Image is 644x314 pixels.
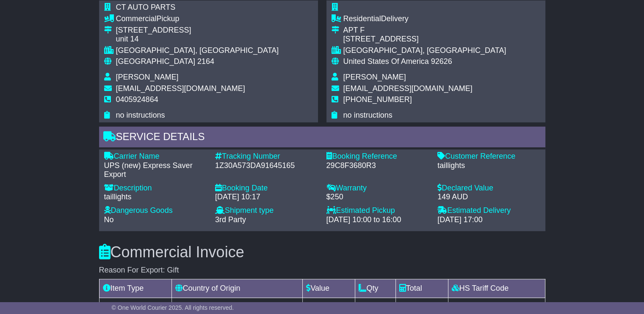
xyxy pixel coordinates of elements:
[437,215,540,225] div: [DATE] 17:00
[343,111,392,119] span: no instructions
[326,152,429,161] div: Booking Reference
[437,184,540,193] div: Declared Value
[116,3,176,11] span: CT AUTO PARTS
[197,57,214,66] span: 2164
[116,35,279,44] div: unit 14
[215,152,318,161] div: Tracking Number
[343,14,506,24] div: Delivery
[343,73,406,81] span: [PERSON_NAME]
[303,279,355,298] td: Value
[448,279,545,298] td: HS Tariff Code
[343,26,506,35] div: APT F
[116,46,279,55] div: [GEOGRAPHIC_DATA], [GEOGRAPHIC_DATA]
[343,95,412,104] span: [PHONE_NUMBER]
[215,161,318,171] div: 1Z30A573DA91645165
[116,84,245,93] span: [EMAIL_ADDRESS][DOMAIN_NAME]
[437,161,540,171] div: taillights
[343,46,506,55] div: [GEOGRAPHIC_DATA], [GEOGRAPHIC_DATA]
[99,127,545,149] div: Service Details
[437,193,540,202] div: 149 AUD
[215,215,246,224] span: 3rd Party
[104,193,207,202] div: taillights
[104,152,207,161] div: Carrier Name
[116,73,179,81] span: [PERSON_NAME]
[326,206,429,215] div: Estimated Pickup
[112,304,234,311] span: © One World Courier 2025. All rights reserved.
[104,206,207,215] div: Dangerous Goods
[104,161,207,179] div: UPS (new) Express Saver Export
[326,215,429,225] div: [DATE] 10:00 to 16:00
[104,184,207,193] div: Description
[99,244,545,261] h3: Commercial Invoice
[326,161,429,171] div: 29C8F3680R3
[437,206,540,215] div: Estimated Delivery
[215,193,318,202] div: [DATE] 10:17
[116,26,279,35] div: [STREET_ADDRESS]
[215,184,318,193] div: Booking Date
[326,184,429,193] div: Warranty
[104,215,114,224] span: No
[326,193,429,202] div: $250
[431,57,452,66] span: 92626
[116,57,195,66] span: [GEOGRAPHIC_DATA]
[116,14,279,24] div: Pickup
[172,279,303,298] td: Country of Origin
[343,35,506,44] div: [STREET_ADDRESS]
[395,279,448,298] td: Total
[116,14,157,23] span: Commercial
[437,152,540,161] div: Customer Reference
[343,57,429,66] span: United States Of America
[99,279,172,298] td: Item Type
[116,95,158,104] span: 0405924864
[116,111,165,119] span: no instructions
[355,279,395,298] td: Qty
[215,206,318,215] div: Shipment type
[343,14,381,23] span: Residential
[99,266,545,275] div: Reason For Export: Gift
[343,84,473,93] span: [EMAIL_ADDRESS][DOMAIN_NAME]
